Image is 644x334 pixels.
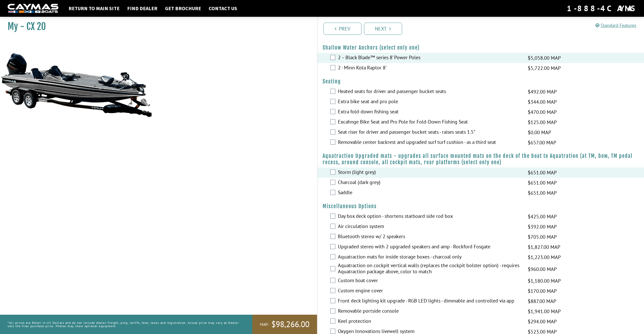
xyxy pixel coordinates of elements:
span: $0.00 MAP [528,129,551,136]
div: 1-888-4CAYMAS [567,3,636,14]
label: Seat riser for driver and passenger bucket seats - raises seats 1.5" [338,129,522,136]
label: Upgraded stereo with 2 upgraded speakers and amp - Rockford Fosgate [338,244,522,251]
label: Charcoal (dark grey) [338,179,522,187]
h4: Miscellaneous Options [323,203,639,209]
label: Custom engine cover [338,287,522,295]
span: $657.00 MAP [528,139,556,146]
span: $705.00 MAP [528,233,557,241]
label: Heated seats for driver and passenger bucket seats [338,88,522,96]
label: Saddle [338,189,522,197]
span: $651.00 MAP [528,169,557,176]
label: 2 - Minn Kota Raptor 8' [338,65,522,72]
span: $170.00 MAP [528,287,557,295]
label: Removable portside console [338,308,522,315]
label: Excahnge Bike Seat and Pro Pole for Fold-Down Fishing Seat [338,119,522,126]
a: MAP:$98,266.00 [252,315,317,334]
label: Storm (light grey) [338,169,522,176]
img: white-logo-c9c8dbefe5ff5ceceb0f0178aa75bf4bb51f6bca0971e226c86eb53dfe498488.png [8,4,58,13]
label: Custom boat cover [338,277,522,285]
span: $887.00 MAP [528,297,556,305]
h4: Seating [323,78,639,85]
label: Removable center backrest and upgraded surf turf cushion - as a third seat [338,139,522,146]
span: $1,180.00 MAP [528,277,561,285]
span: $425.00 MAP [528,213,557,220]
label: Keel protection [338,318,522,325]
h1: My - CX 20 [8,21,304,32]
label: Day box deck option - shortens starboard side rod box [338,213,522,220]
label: Aquatraction mats for inside storage boxes - charcoal only [338,254,522,261]
label: Air circulation system [338,223,522,231]
a: Return to main site [66,5,122,12]
label: 2 – Black Blade™ series 8’ Power Poles [338,54,522,62]
span: $470.00 MAP [528,108,557,116]
span: $651.00 MAP [528,179,557,187]
h4: Aquatraction Upgraded mats - upgrades all surface mounted mats on the deck of the boat to Aquatra... [323,153,639,165]
span: $344.00 MAP [528,98,557,106]
span: $1,223.00 MAP [528,253,561,261]
span: $5,058.00 MAP [528,54,561,62]
span: $960.00 MAP [528,265,557,273]
a: Prev [323,23,361,35]
a: Next [364,23,402,35]
span: $5,722.00 MAP [528,64,561,72]
label: Front deck lighting kit upgrade - RGB LED lights - dimmable and controlled via app [338,298,522,305]
label: Aquatraction on cockpit vertical walls (replaces the cockpit bolster option) - requires Aquatract... [338,262,522,276]
label: Extra fold-down fishing seat [338,109,522,116]
span: $392.00 MAP [528,223,557,231]
label: Bluetooth stereo w/ 2 speakers [338,233,522,241]
span: $651.00 MAP [528,189,557,197]
label: Extra bike seat and pro pole [338,98,522,106]
span: $98,266.00 [271,319,309,330]
h4: Shallow Water Anchors (select only one) [323,44,639,51]
a: Standard Features [596,22,636,28]
span: $492.00 MAP [528,88,557,96]
a: Find Dealer [125,5,160,12]
a: Get Brochure [162,5,204,12]
p: *All prices are Retail in US Dollars and do not include dealer freight, prep, tariffs, fees, taxe... [8,318,241,330]
span: $294.00 MAP [528,318,557,325]
a: Contact Us [206,5,240,12]
span: $1,941.00 MAP [528,308,561,315]
span: MAP: [260,322,269,327]
span: $1,827.00 MAP [528,243,560,251]
span: $125.00 MAP [528,118,557,126]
